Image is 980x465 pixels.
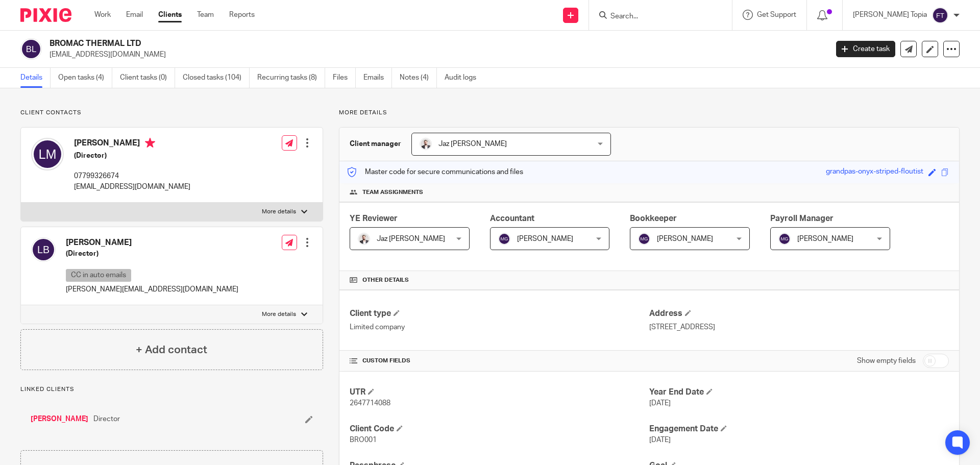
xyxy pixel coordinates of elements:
[490,214,534,223] span: Accountant
[66,237,238,248] h4: [PERSON_NAME]
[158,10,182,20] a: Clients
[400,68,437,88] a: Notes (4)
[20,8,71,22] img: Pixie
[262,208,296,216] p: More details
[94,10,111,20] a: Work
[350,436,377,444] span: BRO001
[350,424,649,434] h4: Client Code
[358,233,370,245] img: 48292-0008-compressed%20square.jpg
[262,310,296,319] p: More details
[517,235,573,242] span: [PERSON_NAME]
[31,237,56,262] img: svg%3E
[638,233,650,245] img: svg%3E
[20,109,323,117] p: Client contacts
[836,41,895,57] a: Create task
[66,269,131,282] p: CC in auto emails
[350,214,398,223] span: YE Reviewer
[826,166,923,178] div: grandpas-onyx-striped-floutist
[93,414,120,424] span: Director
[50,38,667,49] h2: BROMAC THERMAL LTD
[857,356,916,366] label: Show empty fields
[31,138,64,170] img: svg%3E
[630,214,677,223] span: Bookkeeper
[183,68,250,88] a: Closed tasks (104)
[333,68,356,88] a: Files
[20,385,323,394] p: Linked clients
[145,138,155,148] i: Primary
[649,424,949,434] h4: Engagement Date
[498,233,510,245] img: svg%3E
[20,68,51,88] a: Details
[350,387,649,398] h4: UTR
[74,151,190,161] h5: (Director)
[120,68,175,88] a: Client tasks (0)
[66,284,238,295] p: [PERSON_NAME][EMAIL_ADDRESS][DOMAIN_NAME]
[74,182,190,192] p: [EMAIL_ADDRESS][DOMAIN_NAME]
[649,436,671,444] span: [DATE]
[657,235,713,242] span: [PERSON_NAME]
[362,276,409,284] span: Other details
[229,10,255,20] a: Reports
[350,400,390,407] span: 2647714088
[58,68,112,88] a: Open tasks (4)
[757,11,796,18] span: Get Support
[363,68,392,88] a: Emails
[74,138,190,151] h4: [PERSON_NAME]
[350,357,649,365] h4: CUSTOM FIELDS
[350,139,401,149] h3: Client manager
[126,10,143,20] a: Email
[257,68,325,88] a: Recurring tasks (8)
[797,235,853,242] span: [PERSON_NAME]
[339,109,960,117] p: More details
[420,138,432,150] img: 48292-0008-compressed%20square.jpg
[20,38,42,60] img: svg%3E
[438,140,507,148] span: Jaz [PERSON_NAME]
[932,7,948,23] img: svg%3E
[649,322,949,332] p: [STREET_ADDRESS]
[362,188,423,197] span: Team assignments
[649,308,949,319] h4: Address
[770,214,834,223] span: Payroll Manager
[350,308,649,319] h4: Client type
[609,12,701,21] input: Search
[377,235,445,242] span: Jaz [PERSON_NAME]
[74,171,190,181] p: 07799326674
[350,322,649,332] p: Limited company
[445,68,484,88] a: Audit logs
[50,50,821,60] p: [EMAIL_ADDRESS][DOMAIN_NAME]
[66,249,238,259] h5: (Director)
[197,10,214,20] a: Team
[136,342,207,358] h4: + Add contact
[31,414,88,424] a: [PERSON_NAME]
[649,400,671,407] span: [DATE]
[853,10,927,20] p: [PERSON_NAME] Topia
[649,387,949,398] h4: Year End Date
[778,233,791,245] img: svg%3E
[347,167,523,177] p: Master code for secure communications and files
